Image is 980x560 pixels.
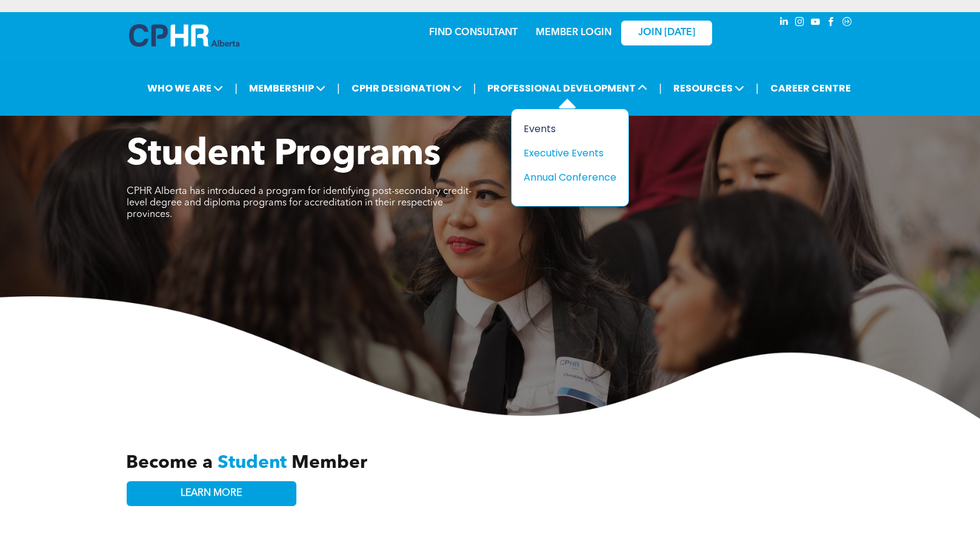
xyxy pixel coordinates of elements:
a: linkedin [778,15,791,32]
a: instagram [793,15,807,32]
span: Student [218,454,287,472]
li: | [473,76,476,101]
div: Annual Conference [524,170,607,185]
span: RESOURCES [670,77,748,99]
span: LEARN MORE [181,488,242,499]
span: PROFESSIONAL DEVELOPMENT [484,77,651,99]
span: MEMBERSHIP [245,77,329,99]
div: Events [524,121,607,136]
span: CPHR DESIGNATION [348,77,465,99]
a: Events [524,121,616,136]
a: Executive Events [524,145,616,161]
a: JOIN [DATE] [621,21,712,45]
span: WHO WE ARE [144,77,227,99]
a: FIND CONSULTANT [429,28,518,38]
li: | [756,76,759,101]
span: Student Programs [127,137,441,173]
span: Member [292,454,367,472]
span: Become a [126,454,213,472]
a: youtube [809,15,822,32]
div: Executive Events [524,145,607,161]
a: facebook [825,15,838,32]
span: JOIN [DATE] [638,27,695,39]
img: A blue and white logo for cp alberta [129,24,239,47]
li: | [235,76,238,101]
li: | [337,76,340,101]
a: Social network [841,15,854,32]
a: Annual Conference [524,170,616,185]
a: MEMBER LOGIN [536,28,612,38]
span: CPHR Alberta has introduced a program for identifying post-secondary credit-level degree and dipl... [127,187,472,219]
a: CAREER CENTRE [767,77,855,99]
li: | [659,76,662,101]
a: LEARN MORE [127,481,296,506]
